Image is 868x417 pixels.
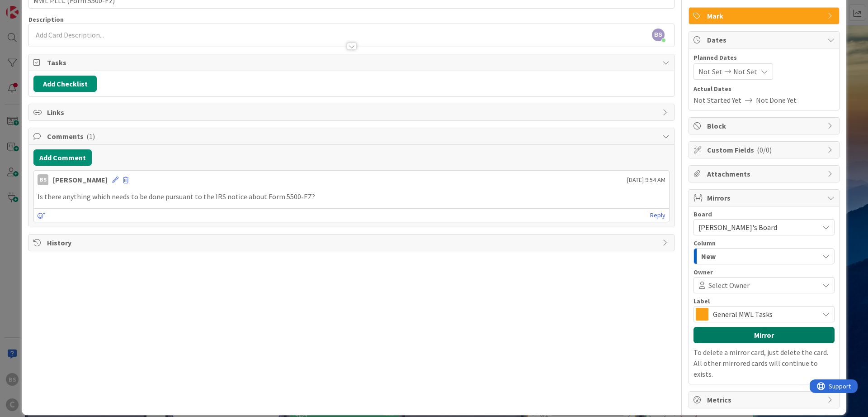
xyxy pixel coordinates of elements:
span: Tasks [47,57,658,68]
div: BS [38,174,48,185]
span: Board [693,211,712,217]
button: Add Comment [33,149,92,166]
span: Description [28,15,64,24]
span: Select Owner [708,280,750,291]
span: Mark [707,10,823,21]
span: [DATE] 9:54 AM [627,175,665,185]
span: Not Set [698,66,722,77]
button: Mirror [693,327,835,343]
span: Not Done Yet [756,95,797,105]
span: BS [652,29,665,41]
span: Mirrors [707,192,823,203]
span: Metrics [707,394,823,405]
span: Not Started Yet [693,95,741,105]
span: Block [707,120,823,131]
span: Custom Fields [707,144,823,155]
p: Is there anything which needs to be done pursuant to the IRS notice about Form 5500-EZ? [38,192,665,202]
span: Actual Dates [693,84,835,94]
span: Dates [707,34,823,45]
a: Reply [650,210,665,221]
span: Attachments [707,168,823,179]
span: Support [19,1,41,12]
span: ( 1 ) [86,132,95,141]
span: [PERSON_NAME]'s Board [698,223,777,232]
span: Label [693,298,710,304]
span: ( 0/0 ) [757,145,772,154]
span: History [47,237,658,248]
span: Comments [47,131,658,142]
button: Add Checklist [33,76,97,92]
span: Not Set [733,66,757,77]
button: New [693,248,835,264]
span: Links [47,107,658,118]
div: [PERSON_NAME] [53,174,108,185]
span: General MWL Tasks [713,308,814,321]
span: Owner [693,269,713,275]
p: To delete a mirror card, just delete the card. All other mirrored cards will continue to exists. [693,347,835,379]
span: Column [693,240,716,246]
span: Planned Dates [693,53,835,62]
span: New [701,250,716,262]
